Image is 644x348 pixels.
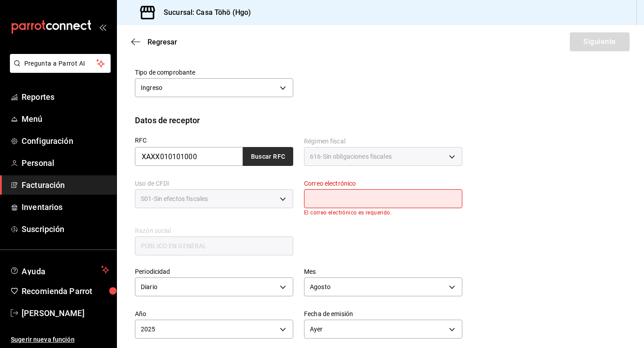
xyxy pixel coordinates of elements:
span: 616 - Sin obligaciones fiscales [310,152,392,161]
span: Configuración [22,135,109,147]
label: Mes [304,268,462,275]
span: Regresar [148,38,177,46]
span: Ingreso [141,83,162,92]
span: Pregunta a Parrot AI [24,59,97,68]
span: Facturación [22,179,109,191]
span: Menú [22,113,109,125]
label: RFC [135,137,293,143]
label: Uso de CFDI [135,180,293,187]
button: Regresar [131,38,177,46]
div: Diario [135,277,293,296]
div: 2025 [135,320,293,339]
div: Agosto [304,277,462,296]
span: Recomienda Parrot [22,285,109,297]
button: Pregunta a Parrot AI [10,54,111,73]
label: Correo electrónico [304,180,462,187]
label: Periodicidad [135,268,293,275]
div: Datos de receptor [135,114,200,126]
label: Año [135,311,293,317]
a: Pregunta a Parrot AI [6,65,111,75]
span: Sugerir nueva función [11,335,109,344]
span: Reportes [22,91,109,103]
span: S01 - Sin efectos fiscales [141,194,208,203]
div: Ayer [304,320,462,339]
label: Razón social [135,228,293,234]
h3: Sucursal: Casa Töhö (Hgo) [157,7,251,18]
button: open_drawer_menu [99,23,106,31]
span: Suscripción [22,223,109,235]
label: Régimen fiscal [304,138,462,144]
p: El correo electrónico es requerido. [304,210,462,216]
label: Fecha de emisión [304,311,462,317]
span: Ayuda [22,264,98,275]
span: Inventarios [22,201,109,213]
button: Buscar RFC [243,147,293,166]
span: [PERSON_NAME] [22,307,109,319]
label: Tipo de comprobante [135,69,293,76]
span: Personal [22,157,109,169]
